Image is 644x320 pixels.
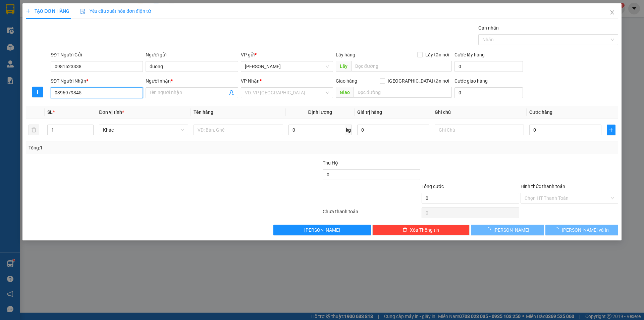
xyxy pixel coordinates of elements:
[336,78,357,84] span: Giao hàng
[521,184,565,189] label: Hình thức thanh toán
[545,225,618,235] button: [PERSON_NAME] và In
[345,125,352,135] span: kg
[33,29,55,36] span: SĐT XE
[336,52,355,57] span: Lấy hàng
[229,90,234,95] span: user-add
[454,61,523,72] input: Cước lấy hàng
[322,208,421,220] div: Chưa thanh toán
[26,9,31,13] span: plus
[402,227,407,233] span: delete
[609,10,615,15] span: close
[432,106,527,119] th: Ghi chú
[29,144,249,151] div: Tổng: 1
[354,87,452,98] input: Dọc đường
[357,125,429,135] input: 0
[486,227,493,232] span: loading
[422,184,444,189] span: Tổng cước
[33,89,43,95] span: plus
[357,109,382,115] span: Giá trị hàng
[103,125,184,135] span: Khác
[194,109,213,115] span: Tên hàng
[26,37,63,51] strong: PHIẾU BIÊN NHẬN
[146,77,238,85] div: Người nhận
[478,25,499,31] label: Gán nhãn
[47,109,53,115] span: SL
[435,125,524,135] input: Ghi Chú
[372,225,470,235] button: deleteXóa Thông tin
[51,77,143,85] div: SĐT Người Nhận
[80,8,151,14] span: Yêu cầu xuất hóa đơn điện tử
[385,77,452,85] span: [GEOGRAPHIC_DATA] tận nơi
[71,27,111,34] span: HS1410250122
[245,61,329,72] span: Hoàng Sơn
[336,87,354,98] span: Giao
[471,225,544,235] button: [PERSON_NAME]
[26,8,69,14] span: TẠO ĐƠN HÀNG
[194,125,283,135] input: VD: Bàn, Ghế
[273,225,371,235] button: [PERSON_NAME]
[454,87,523,98] input: Cước giao hàng
[32,87,43,97] button: plus
[304,226,340,234] span: [PERSON_NAME]
[3,19,18,43] img: logo
[454,78,488,84] label: Cước giao hàng
[493,226,529,234] span: [PERSON_NAME]
[80,9,86,14] img: icon
[323,160,338,166] span: Thu Hộ
[529,109,552,115] span: Cước hàng
[454,52,485,57] label: Cước lấy hàng
[554,227,562,232] span: loading
[603,3,622,22] button: Close
[351,61,452,72] input: Dọc đường
[22,5,68,27] strong: CHUYỂN PHÁT NHANH ĐÔNG LÝ
[29,125,39,135] button: delete
[336,61,351,72] span: Lấy
[410,226,439,234] span: Xóa Thông tin
[308,109,332,115] span: Định lượng
[241,51,333,58] div: VP gửi
[51,51,143,58] div: SĐT Người Gửi
[607,127,615,133] span: plus
[146,51,238,58] div: Người gửi
[241,78,260,84] span: VP Nhận
[423,51,452,58] span: Lấy tận nơi
[99,109,124,115] span: Đơn vị tính
[562,226,609,234] span: [PERSON_NAME] và In
[607,125,615,135] button: plus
